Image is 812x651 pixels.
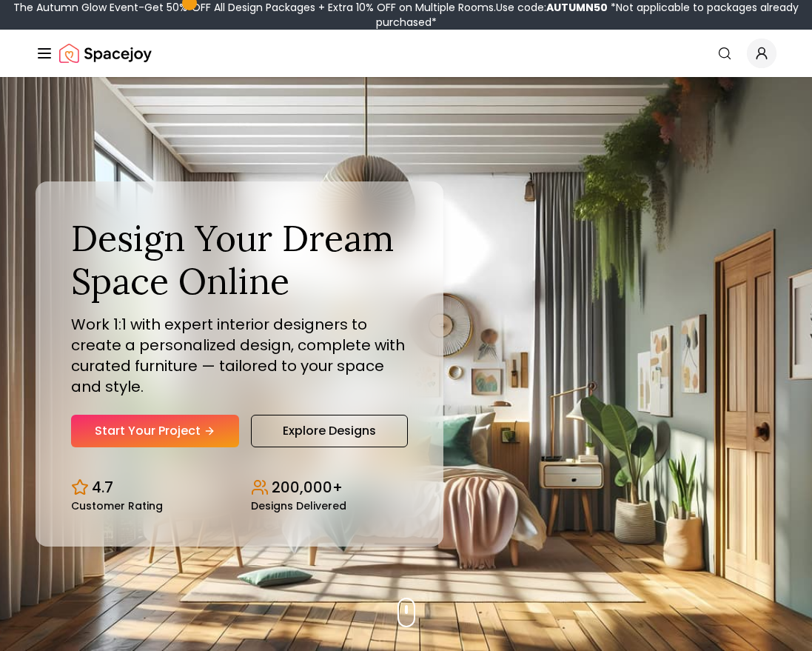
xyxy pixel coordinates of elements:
[59,39,152,68] a: Spacejoy
[92,477,113,498] p: 4.7
[71,314,408,397] p: Work 1:1 with expert interior designers to create a personalized design, complete with curated fu...
[251,501,346,511] small: Designs Delivered
[71,217,408,302] h1: Design Your Dream Space Online
[251,415,408,447] a: Explore Designs
[71,501,163,511] small: Customer Rating
[59,39,152,68] img: Spacejoy Logo
[71,465,408,511] div: Design stats
[71,415,239,447] a: Start Your Project
[36,30,776,77] nav: Global
[272,477,343,498] p: 200,000+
